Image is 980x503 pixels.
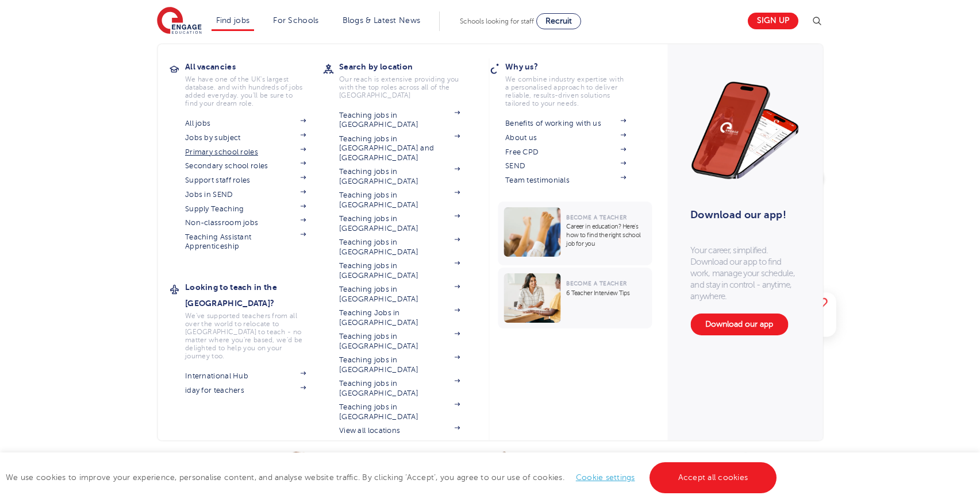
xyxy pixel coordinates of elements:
[339,403,460,421] a: Teaching jobs in [GEOGRAPHIC_DATA]
[185,119,306,128] a: All jobs
[185,59,323,75] h3: All vacancies
[505,133,626,142] a: About us
[339,191,460,210] a: Teaching jobs in [GEOGRAPHIC_DATA]
[339,59,477,75] h3: Search by location
[185,372,306,381] a: International Hub
[185,386,306,395] a: iday for teachers
[505,176,626,185] a: Team testimonials
[157,7,202,36] img: Engage Education
[216,16,250,25] a: Find jobs
[690,314,788,335] a: Download our app
[185,233,306,252] a: Teaching Assistant Apprenticeship
[339,167,460,186] a: Teaching jobs in [GEOGRAPHIC_DATA]
[273,16,318,25] a: For Schools
[339,111,460,130] a: Teaching jobs in [GEOGRAPHIC_DATA]
[185,133,306,142] a: Jobs by subject
[690,245,800,302] p: Your career, simplified. Download our app to find work, manage your schedule, and stay in control...
[339,75,460,99] p: Our reach is extensive providing you with the top roles across all of the [GEOGRAPHIC_DATA]
[185,218,306,227] a: Non-classroom jobs
[690,202,794,227] h3: Download our app!
[650,462,777,493] a: Accept all cookies
[185,190,306,199] a: Jobs in SEND
[566,280,627,287] span: Become a Teacher
[505,59,643,107] a: Why us?We combine industry expertise with a personalised approach to deliver reliable, results-dr...
[498,268,655,328] a: Become a Teacher6 Teacher Interview Tips
[566,222,646,248] p: Career in education? Here’s how to find the right school job for you
[566,214,627,220] span: Become a Teacher
[339,308,460,327] a: Teaching Jobs in [GEOGRAPHIC_DATA]
[339,261,460,280] a: Teaching jobs in [GEOGRAPHIC_DATA]
[339,59,477,99] a: Search by locationOur reach is extensive providing you with the top roles across all of the [GEOG...
[339,238,460,257] a: Teaching jobs in [GEOGRAPHIC_DATA]
[339,285,460,304] a: Teaching jobs in [GEOGRAPHIC_DATA]
[339,332,460,351] a: Teaching jobs in [GEOGRAPHIC_DATA]
[576,473,635,482] a: Cookie settings
[185,176,306,185] a: Support staff roles
[185,148,306,157] a: Primary school roles
[505,75,626,107] p: We combine industry expertise with a personalised approach to deliver reliable, results-driven so...
[185,279,323,360] a: Looking to teach in the [GEOGRAPHIC_DATA]?We've supported teachers from all over the world to rel...
[185,161,306,171] a: Secondary school roles
[566,289,646,297] p: 6 Teacher Interview Tips
[545,17,572,25] span: Recruit
[339,426,460,435] a: View all locations
[185,75,306,107] p: We have one of the UK's largest database. and with hundreds of jobs added everyday. you'll be sur...
[185,204,306,214] a: Supply Teaching
[339,355,460,374] a: Teaching jobs in [GEOGRAPHIC_DATA]
[343,16,421,25] a: Blogs & Latest News
[6,473,779,482] span: We use cookies to improve your experience, personalise content, and analyse website traffic. By c...
[185,312,306,360] p: We've supported teachers from all over the world to relocate to [GEOGRAPHIC_DATA] to teach - no m...
[536,13,581,29] a: Recruit
[748,13,798,29] a: Sign up
[460,17,534,25] span: Schools looking for staff
[185,279,323,311] h3: Looking to teach in the [GEOGRAPHIC_DATA]?
[339,214,460,233] a: Teaching jobs in [GEOGRAPHIC_DATA]
[339,379,460,398] a: Teaching jobs in [GEOGRAPHIC_DATA]
[505,59,643,75] h3: Why us?
[505,161,626,171] a: SEND
[505,148,626,157] a: Free CPD
[505,119,626,128] a: Benefits of working with us
[185,59,323,107] a: All vacanciesWe have one of the UK's largest database. and with hundreds of jobs added everyday. ...
[498,202,655,265] a: Become a TeacherCareer in education? Here’s how to find the right school job for you
[339,134,460,162] a: Teaching jobs in [GEOGRAPHIC_DATA] and [GEOGRAPHIC_DATA]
